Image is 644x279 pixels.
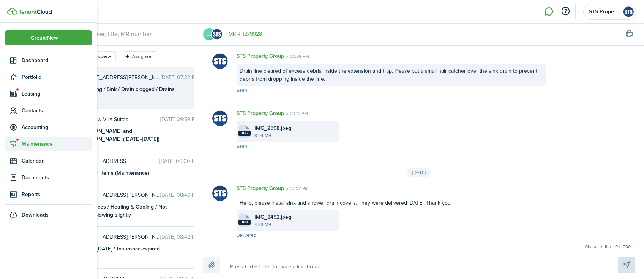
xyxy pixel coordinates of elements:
span: Seen [237,143,247,150]
button: Print [624,29,635,40]
time: [DATE] 09:00 PM [159,157,199,165]
span: Delivered [237,232,256,239]
span: 448 E. Fillmore St, Tempe [80,73,161,81]
div: Move-in Items (Maintenance) [80,169,175,177]
file-icon: File [238,214,251,227]
img: STS Property Group [211,184,229,202]
img: STS Property Group [622,6,635,18]
span: Maintenance [22,140,92,148]
time: [DATE] 09:59 PM [160,115,199,123]
p: STS Property Group [237,109,284,117]
filter-tag-label: Property [94,53,111,60]
time: 07:32 PM [284,185,309,192]
span: Reports [22,190,92,198]
time: [DATE] 07:32 PM [161,73,199,81]
img: STS Property Group [211,52,229,70]
span: Create New [31,35,58,41]
filter-tag: Open filter [122,51,156,61]
time: 03:08 PM [284,53,309,60]
img: STS Property Group [211,109,229,128]
time: 03:10 PM [284,110,308,117]
span: Accounting [22,123,92,131]
p: STS Property Group [237,184,284,192]
img: TenantCloud [19,10,52,14]
small: Character limit: 0 / 1000 [583,243,633,250]
a: Reports [5,187,92,202]
span: 1333 W 6th St, Tempe [80,157,159,165]
button: Open menu [5,30,92,45]
a: MR # 1279928 [229,30,262,38]
avatar-text: ED [203,28,215,40]
p: STS Property Group [237,52,284,60]
div: LEASE-[DATE] \ Insurance-expired [DATE] [80,245,175,261]
div: [DATE] [407,168,431,177]
div: Drain line cleared of excess debris inside the extension and trap. Please put a small hair catche... [237,64,546,86]
div: Hello, please install sink and shower drain covers. They were delivered [DATE]. Thank you. [237,196,546,210]
span: Seen [237,87,247,94]
span: Dashboard [22,56,92,64]
img: STS Property Group [211,28,223,40]
span: 448 E. Fillmore St, Tempe [80,191,160,199]
a: Dashboard [5,53,92,68]
file-icon: File [238,125,251,138]
time: [DATE] 08:46 PM [160,191,199,199]
filter-tag-label: Assignee [132,53,152,60]
input: search [49,23,205,45]
span: Downloads [22,211,49,219]
file-extension: jpg [238,131,251,136]
span: ParkView Villa Suites [80,115,160,123]
button: Open resource center [559,5,572,18]
filter-tag: Open filter [83,51,116,61]
span: STS Property Group [589,9,619,14]
time: [DATE] 08:42 PM [160,233,199,241]
file-size: 3.94 MB [254,132,337,139]
span: IMG_2598.jpeg [254,124,291,132]
span: Calendar [22,157,92,165]
file-extension: jpg [238,220,251,225]
img: TenantCloud [7,8,17,15]
span: Documents [22,174,92,182]
span: Leasing [22,90,92,98]
div: [PERSON_NAME] and [PERSON_NAME] ([DATE]-[DATE]) [80,127,175,143]
span: IMG_8452.jpeg [254,213,291,221]
span: 519 N. Brimhall, Mesa [80,233,160,241]
div: Appliances / Heating & Cooling / Not cold / Blowing slightly [80,203,175,219]
span: Portfolio [22,73,92,81]
div: Plumbing / Sink / Drain clogged / Drains slowly [80,85,175,101]
span: Contacts [22,107,92,115]
file-size: 4.83 MB [254,221,337,228]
